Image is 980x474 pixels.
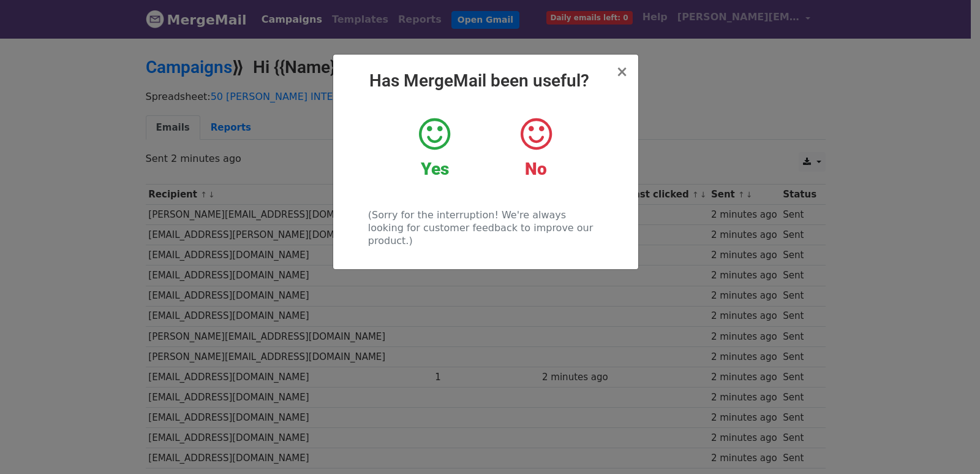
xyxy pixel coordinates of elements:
[393,116,476,180] a: Yes
[616,63,628,80] span: ×
[616,64,628,79] button: Close
[494,116,577,180] a: No
[421,159,449,179] strong: Yes
[343,71,628,91] h2: Has MergeMail been useful?
[368,208,603,247] p: (Sorry for the interruption! We're always looking for customer feedback to improve our product.)
[525,159,547,179] strong: No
